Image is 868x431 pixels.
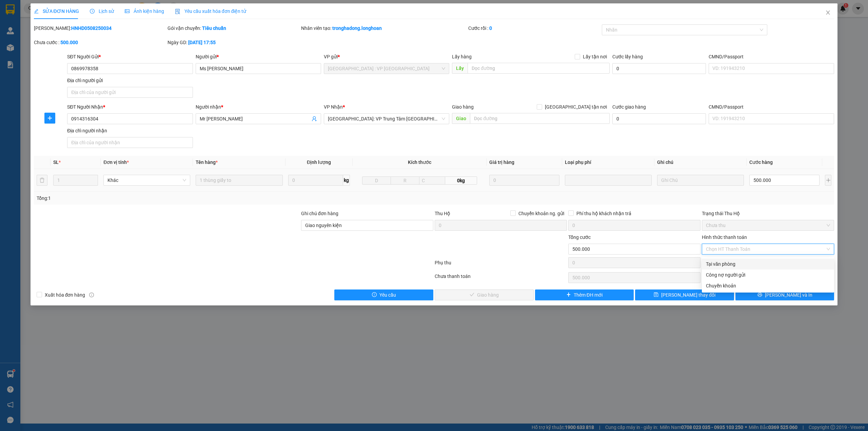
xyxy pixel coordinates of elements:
span: [PERSON_NAME] và In [765,291,812,299]
span: Chuyển khoản ng. gửi [516,210,567,217]
span: CÔNG TY TNHH CHUYỂN PHÁT NHANH BẢO AN [59,15,124,27]
button: printer[PERSON_NAME] và In [735,289,834,300]
span: Thêm ĐH mới [574,291,603,299]
span: Đơn vị tính [103,160,129,165]
input: D [362,176,391,185]
div: Chưa cước : [34,39,166,46]
button: save[PERSON_NAME] thay đổi [635,289,734,300]
span: Chưa thu [706,220,830,230]
div: Trạng thái Thu Hộ [702,210,834,217]
button: plusThêm ĐH mới [535,289,634,300]
input: VD: Bàn, Ghế [196,175,282,186]
span: Ảnh kiện hàng [125,8,164,14]
span: Kích thước [408,160,431,165]
input: Ghi chú đơn hàng [301,220,433,231]
strong: CSKH: [19,15,36,20]
div: Chưa thanh toán [434,273,568,284]
label: Cước lấy hàng [612,54,643,59]
span: Lấy hàng [452,54,472,59]
span: Lịch sử [90,8,114,14]
span: 16:01:53 [DATE] [3,47,42,53]
span: user-add [312,116,317,121]
span: Tổng cước [568,235,591,240]
div: Cước gửi hàng sẽ được ghi vào công nợ của người gửi [702,269,834,280]
input: Ghi Chú [657,175,744,186]
span: edit [34,9,39,14]
span: Giao [452,113,470,124]
div: Ngày GD: [167,39,300,46]
span: Yêu cầu xuất hóa đơn điện tử [175,8,246,14]
div: Địa chỉ người gửi [67,77,193,84]
input: Cước lấy hàng [612,63,706,74]
span: Lấy tận nơi [580,53,610,60]
div: CMND/Passport [709,53,834,60]
b: tronghadong.longhoan [332,25,382,31]
div: Nhân viên tạo: [301,24,467,32]
button: plus [825,175,831,186]
input: Địa chỉ của người gửi [67,87,193,98]
span: picture [125,9,130,14]
div: Tại văn phòng [706,260,830,268]
b: 500.000 [60,40,78,45]
span: Hà Nội : VP Hà Đông [328,63,445,74]
div: Công nợ người gửi [706,271,830,279]
span: plus [45,115,55,121]
div: Gói vận chuyển: [167,24,300,32]
input: R [391,176,419,185]
span: Yêu cầu [379,291,396,299]
b: HNHD0508250034 [71,25,112,31]
span: Khác [107,175,186,185]
b: 0 [489,25,492,31]
label: Hình thức thanh toán [702,235,747,240]
span: exclamation-circle [372,292,377,298]
div: Địa chỉ người nhận [67,127,193,134]
th: Loại phụ phí [562,156,654,169]
span: [PERSON_NAME] thay đổi [661,291,715,299]
label: Ghi chú đơn hàng [301,211,338,216]
button: checkGiao hàng [435,289,534,300]
span: printer [757,292,762,298]
span: save [654,292,658,298]
b: Tiêu chuẩn [202,25,226,31]
div: Tổng: 1 [37,194,335,202]
span: Khánh Hòa: VP Trung Tâm TP Nha Trang [328,114,445,124]
span: Xuất hóa đơn hàng [42,291,88,299]
span: 0kg [445,176,477,185]
span: Giao hàng [452,104,474,110]
img: icon [175,9,180,14]
span: Lấy [452,63,468,74]
span: SỬA ĐƠN HÀNG [34,8,79,14]
span: Phí thu hộ khách nhận trả [574,210,634,217]
span: Chọn HT Thanh Toán [706,244,830,254]
span: VP Nhận [324,104,343,110]
div: CMND/Passport [709,103,834,111]
div: [PERSON_NAME]: [34,24,166,32]
span: Mã đơn: BXPN1208250006 [3,36,104,45]
span: plus [566,292,571,298]
span: SL [53,160,59,165]
button: Close [818,3,837,22]
span: kg [343,175,350,186]
span: Tên hàng [196,160,218,165]
div: Cước rồi : [468,24,600,32]
span: Giá trị hàng [489,160,514,165]
label: Cước giao hàng [612,104,646,110]
button: plus [44,113,55,124]
div: Người gửi [196,53,321,60]
span: close [825,10,831,15]
input: Địa chỉ của người nhận [67,137,193,148]
div: Chuyển khoản [706,282,830,289]
input: Dọc đường [468,63,610,74]
input: Cước giao hàng [612,113,706,124]
b: [DATE] 17:55 [188,40,216,45]
strong: PHIẾU DÁN LÊN HÀNG [45,3,134,12]
input: C [419,176,445,185]
button: exclamation-circleYêu cầu [334,289,433,300]
span: Thu Hộ [435,211,450,216]
button: delete [37,175,47,186]
span: Cước hàng [749,160,773,165]
div: SĐT Người Nhận [67,103,193,111]
span: [GEOGRAPHIC_DATA] tận nơi [542,103,610,111]
input: Dọc đường [470,113,610,124]
div: SĐT Người Gửi [67,53,193,60]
